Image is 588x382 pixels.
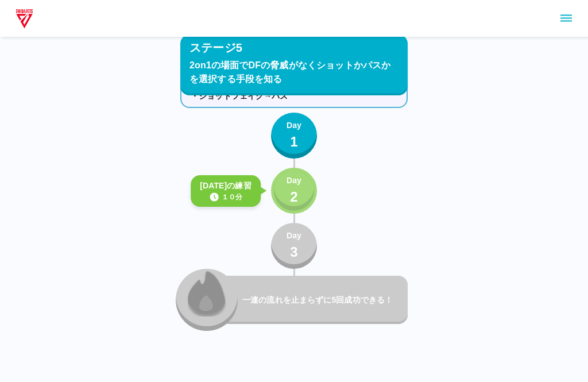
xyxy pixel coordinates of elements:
img: dummy [14,7,35,30]
button: locked_fire_icon [176,269,238,331]
p: 一連の流れを止まらずに5回成功できる！ [242,294,403,306]
p: 2 [290,187,298,207]
p: Day [287,175,301,187]
p: Day [287,119,301,132]
p: ・ショットフェイク→パス [191,90,397,102]
p: Day [287,230,301,242]
p: ステージ5 [189,39,242,56]
button: Day1 [271,113,317,159]
button: sidemenu [556,9,576,28]
img: locked_fire_icon [188,269,226,317]
button: Day3 [271,223,317,269]
p: 2on1の場面でDFの脅威がなくショットかパスかを選択する手段を知る [189,59,399,86]
p: 1 [290,132,298,152]
p: １０分 [222,192,242,202]
button: Day2 [271,168,317,214]
p: 3 [290,242,298,263]
p: [DATE]の練習 [200,180,252,192]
